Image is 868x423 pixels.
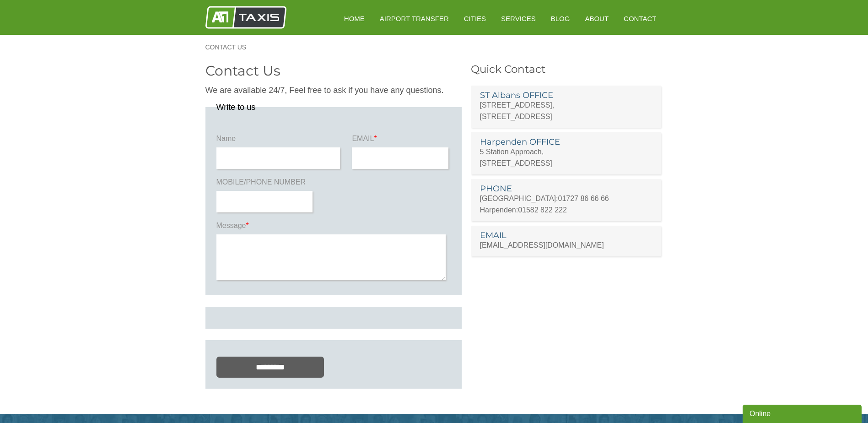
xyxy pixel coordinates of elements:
a: HOME [338,7,371,30]
label: MOBILE/PHONE NUMBER [216,177,315,191]
a: 01582 822 222 [518,206,567,214]
h2: Contact Us [205,64,462,78]
label: Name [216,134,343,147]
p: We are available 24/7, Feel free to ask if you have any questions. [205,85,462,96]
h3: PHONE [480,184,652,193]
a: About [578,7,615,30]
a: Blog [545,7,577,30]
p: 5 Station Approach, [STREET_ADDRESS] [480,146,652,169]
h3: ST Albans OFFICE [480,91,652,99]
label: Message [216,221,451,234]
a: Contact Us [205,44,256,50]
img: A1 Taxis [205,6,286,29]
p: [GEOGRAPHIC_DATA]: [480,193,652,204]
a: [EMAIL_ADDRESS][DOMAIN_NAME] [480,241,604,249]
a: Cities [458,7,492,30]
legend: Write to us [216,103,256,111]
a: Airport Transfer [373,7,455,30]
p: Harpenden: [480,204,652,216]
h3: Quick Contact [471,64,663,75]
h3: EMAIL [480,231,652,239]
h3: Harpenden OFFICE [480,138,652,146]
p: [STREET_ADDRESS], [STREET_ADDRESS] [480,99,652,122]
label: EMAIL [352,134,450,147]
a: 01727 86 66 66 [558,195,609,202]
a: Contact [617,7,663,30]
a: Services [495,7,542,30]
iframe: chat widget [743,403,863,423]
